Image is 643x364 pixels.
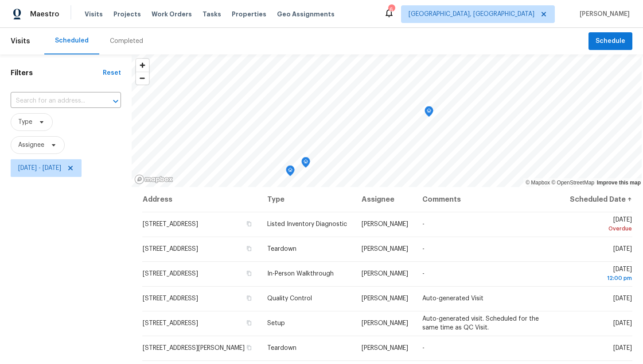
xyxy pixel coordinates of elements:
[143,221,198,227] span: [STREET_ADDRESS]
[551,180,594,186] a: OpenStreetMap
[569,274,632,283] div: 12:00 pm
[136,59,149,72] button: Zoom in
[113,10,141,19] span: Projects
[136,72,149,84] button: Zoom out
[588,32,632,50] button: Schedule
[267,246,296,252] span: Teardown
[260,187,355,212] th: Type
[526,180,550,186] a: Mapbox
[597,180,641,186] a: Improve this map
[232,10,266,19] span: Properties
[109,95,122,107] button: Open
[132,54,642,187] canvas: Map
[203,11,221,17] span: Tasks
[267,320,285,326] span: Setup
[245,220,253,228] button: Copy Address
[422,345,425,351] span: -
[569,224,632,233] div: Overdue
[422,221,425,227] span: -
[362,345,408,351] span: [PERSON_NAME]
[245,319,253,327] button: Copy Address
[415,187,562,212] th: Comments
[613,345,632,351] span: [DATE]
[422,271,425,277] span: -
[409,10,534,19] span: [GEOGRAPHIC_DATA], [GEOGRAPHIC_DATA]
[267,221,347,227] span: Listed Inventory Diagnostic
[245,294,253,302] button: Copy Address
[11,31,30,51] span: Visits
[362,221,408,227] span: [PERSON_NAME]
[613,295,632,302] span: [DATE]
[245,269,253,277] button: Copy Address
[103,69,121,77] div: Reset
[18,141,44,149] span: Assignee
[143,345,245,351] span: [STREET_ADDRESS][PERSON_NAME]
[143,271,198,277] span: [STREET_ADDRESS]
[362,320,408,326] span: [PERSON_NAME]
[362,246,408,252] span: [PERSON_NAME]
[569,217,632,233] span: [DATE]
[286,165,295,179] div: Map marker
[267,345,296,351] span: Teardown
[425,106,433,120] div: Map marker
[110,37,143,46] div: Completed
[362,295,408,302] span: [PERSON_NAME]
[355,187,416,212] th: Assignee
[143,246,198,252] span: [STREET_ADDRESS]
[596,36,625,47] span: Schedule
[136,72,149,84] span: Zoom out
[152,10,192,19] span: Work Orders
[142,187,260,212] th: Address
[55,36,89,45] div: Scheduled
[134,174,173,184] a: Mapbox homepage
[267,295,312,302] span: Quality Control
[569,266,632,283] span: [DATE]
[11,94,96,108] input: Search for an address...
[422,316,539,331] span: Auto-generated visit. Scheduled for the same time as QC Visit.
[362,271,408,277] span: [PERSON_NAME]
[388,5,394,14] div: 6
[562,187,632,212] th: Scheduled Date ↑
[143,295,198,302] span: [STREET_ADDRESS]
[422,246,425,252] span: -
[277,10,335,19] span: Geo Assignments
[245,344,253,352] button: Copy Address
[613,320,632,326] span: [DATE]
[11,69,103,77] h1: Filters
[267,271,334,277] span: In-Person Walkthrough
[613,246,632,252] span: [DATE]
[18,164,61,172] span: [DATE] - [DATE]
[143,320,198,326] span: [STREET_ADDRESS]
[301,157,310,171] div: Map marker
[30,10,59,19] span: Maestro
[245,245,253,253] button: Copy Address
[18,118,32,126] span: Type
[85,10,103,19] span: Visits
[422,295,483,302] span: Auto-generated Visit
[576,10,630,19] span: [PERSON_NAME]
